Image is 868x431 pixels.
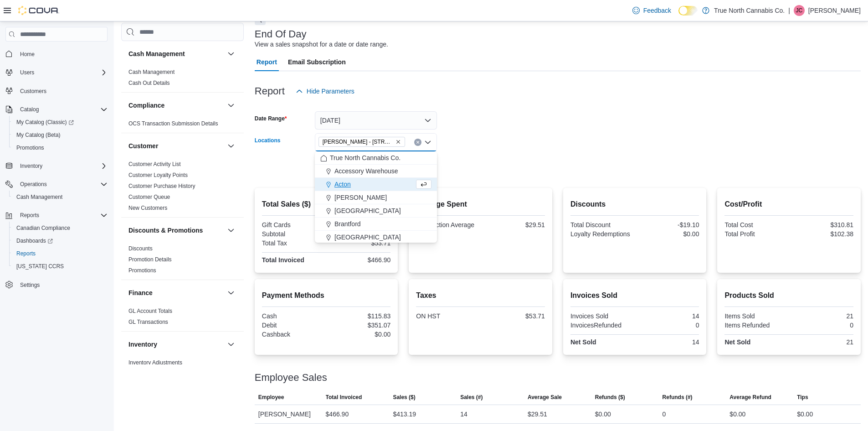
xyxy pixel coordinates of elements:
span: Average Refund [729,394,771,401]
button: Inventory [2,160,111,172]
div: Cash [262,312,324,320]
h3: Employee Sales [255,372,327,383]
span: Tips [797,394,808,401]
a: Cash Management [128,69,175,75]
a: [US_STATE] CCRS [13,261,67,272]
button: Operations [2,178,111,191]
button: [PERSON_NAME] [315,191,437,204]
div: $466.90 [328,256,390,264]
span: Users [20,69,34,76]
h2: Cost/Profit [724,199,853,210]
button: Hide Parameters [292,82,358,100]
div: 21 [791,338,853,346]
h3: End Of Day [255,29,307,40]
div: $0.00 [328,331,390,338]
button: Cash Management [226,48,236,59]
span: Hide Parameters [307,87,354,96]
a: Dashboards [13,235,56,246]
button: Reports [2,209,111,222]
h3: Customer [128,141,158,151]
div: 14 [637,312,699,320]
a: Home [16,49,38,60]
div: $351.07 [328,322,390,329]
span: Report [257,53,277,71]
span: Canadian Compliance [16,224,70,232]
a: Cash Out Details [128,80,170,86]
div: Total Profit [724,230,787,238]
button: Cash Management [128,49,224,58]
button: Reports [9,247,111,260]
span: Refunds ($) [595,394,625,401]
span: Email Subscription [288,53,346,71]
a: OCS Transaction Submission Details [128,120,218,127]
a: New Customers [128,205,167,211]
span: Total Invoiced [326,394,362,401]
button: Promotions [9,141,111,154]
a: Settings [16,280,43,291]
button: Users [16,67,38,78]
a: Promotions [128,267,156,274]
div: $0.00 [797,409,813,420]
button: Home [2,47,111,60]
span: Inventory [20,162,42,170]
button: Finance [226,287,236,298]
button: Compliance [128,101,224,110]
div: -$19.10 [637,221,699,228]
div: 21 [791,312,853,320]
span: [GEOGRAPHIC_DATA] [334,206,401,215]
button: My Catalog (Beta) [9,129,111,141]
span: Cash Out Details [128,79,170,87]
span: Promotions [13,142,108,153]
a: Customer Purchase History [128,183,195,189]
h2: Products Sold [724,290,853,301]
span: Customer Activity List [128,161,181,168]
button: [DATE] [315,111,437,130]
span: Operations [20,181,47,188]
div: View a sales snapshot for a date or date range. [255,40,388,49]
a: Cash Management [13,192,66,203]
div: $413.19 [393,409,416,420]
button: Catalog [2,103,111,116]
a: My Catalog (Classic) [9,116,111,129]
span: My Catalog (Classic) [13,117,108,128]
a: Feedback [629,1,675,20]
button: Cash Management [9,191,111,203]
div: 14 [637,338,699,346]
a: Discounts [128,245,153,252]
h3: Finance [128,288,153,297]
div: $53.71 [483,312,545,320]
h2: Average Spent [416,199,545,210]
p: [PERSON_NAME] [808,5,861,16]
button: Inventory [16,161,46,171]
h3: Discounts & Promotions [128,226,203,235]
span: GL Transactions [128,318,168,326]
h3: Compliance [128,101,164,110]
span: GL Account Totals [128,307,172,315]
div: $29.51 [528,409,547,420]
button: Operations [16,179,51,190]
button: Settings [2,278,111,291]
a: Dashboards [9,234,111,247]
button: Compliance [226,100,236,111]
a: GL Account Totals [128,308,172,314]
span: Cash Management [16,193,62,201]
span: Catalog [16,104,108,115]
p: | [788,5,790,16]
span: [PERSON_NAME] - [STREET_ADDRESS] [323,137,394,146]
span: Acton [334,180,351,189]
button: Close list of options [424,139,431,146]
button: Customers [2,84,111,98]
nav: Complex example [5,43,108,315]
a: Customer Loyalty Points [128,172,188,178]
button: Users [2,66,111,79]
div: Cashback [262,331,324,338]
span: Users [16,67,108,78]
a: GL Transactions [128,319,168,325]
span: Promotions [128,267,156,274]
button: Catalog [16,104,42,115]
span: [PERSON_NAME] [334,193,387,202]
div: Finance [121,306,244,331]
label: Date Range [255,115,287,122]
span: Home [20,51,35,58]
div: 14 [460,409,467,420]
